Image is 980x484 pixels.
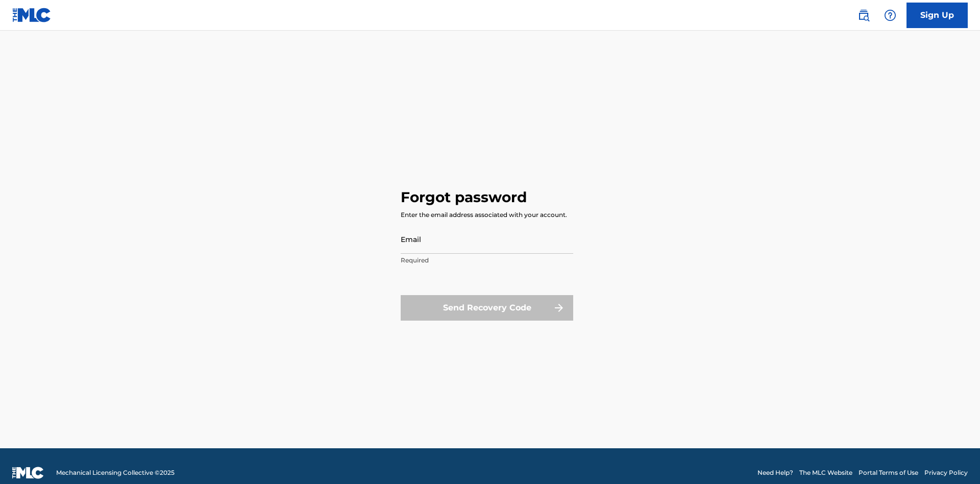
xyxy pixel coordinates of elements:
div: Enter the email address associated with your account. [401,210,567,220]
img: MLC Logo [12,8,52,22]
p: Required [401,256,573,265]
a: Public Search [853,5,874,26]
a: Need Help? [757,468,793,477]
iframe: Chat Widget [929,435,980,484]
div: Help [880,5,900,26]
a: Portal Terms of Use [859,468,918,477]
img: help [884,9,896,21]
a: Sign Up [906,3,968,28]
h3: Forgot password [401,188,527,206]
span: Mechanical Licensing Collective © 2025 [56,468,175,477]
a: Privacy Policy [924,468,968,477]
a: The MLC Website [799,468,852,477]
img: search [857,9,870,21]
img: logo [12,467,44,479]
